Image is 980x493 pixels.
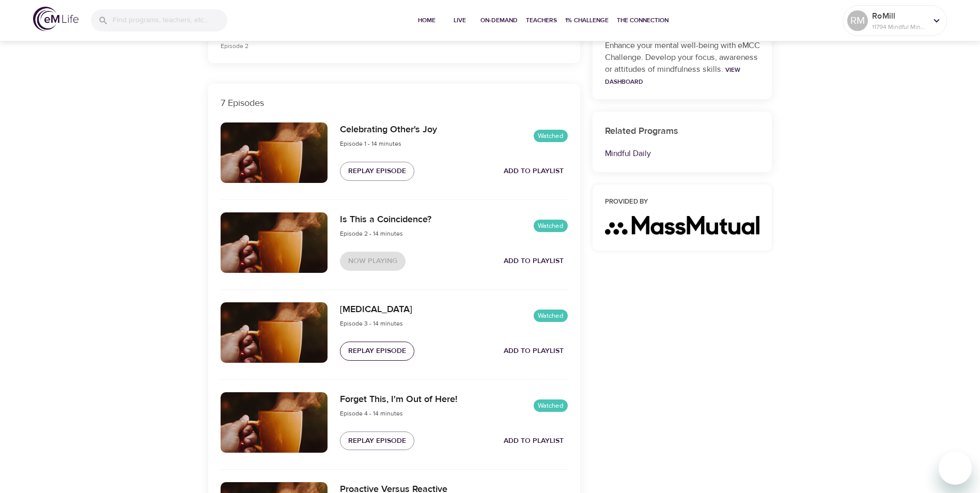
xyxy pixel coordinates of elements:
h6: Provided by [605,197,760,208]
span: Watched [534,221,568,231]
span: Episode 4 - 14 minutes [340,409,403,418]
span: Episode 1 - 14 minutes [340,140,401,148]
h6: Celebrating Other's Joy [340,122,437,137]
p: 11794 Mindful Minutes [872,22,927,32]
span: Live [447,15,472,26]
div: RM [847,10,868,31]
span: Episode 3 - 14 minutes [340,319,403,328]
button: Replay Episode [340,342,414,361]
p: 7 Episodes [221,96,568,110]
a: Mindful Daily [605,148,651,159]
span: On-Demand [480,15,518,26]
span: Home [414,15,439,26]
p: RoMill [872,10,927,22]
h6: Is This a Coincidence? [340,212,431,227]
img: org_logo_175.jpg [605,216,760,235]
span: Add to Playlist [504,345,564,358]
button: Replay Episode [340,162,414,181]
span: Teachers [526,15,557,26]
span: Replay Episode [348,435,406,448]
span: 1% Challenge [565,15,609,26]
iframe: Button to launch messaging window [939,452,972,485]
input: Find programs, teachers, etc... [113,9,227,32]
h6: Related Programs [605,124,760,139]
span: Watched [534,131,568,141]
img: logo [33,7,79,31]
p: Enhance your mental well-being with eMCC Challenge. Develop your focus, awareness or attitudes of... [605,40,760,87]
button: Add to Playlist [500,252,568,271]
span: Episode 2 - 14 minutes [340,229,403,238]
span: Add to Playlist [504,435,564,448]
span: Replay Episode [348,165,406,178]
button: Add to Playlist [500,432,568,451]
p: Episode 2 [221,41,478,51]
span: Add to Playlist [504,165,564,178]
span: Add to Playlist [504,255,564,268]
h6: [MEDICAL_DATA] [340,302,412,317]
h6: Forget This, I'm Out of Here! [340,392,457,407]
span: Watched [534,401,568,411]
span: Replay Episode [348,345,406,358]
a: View Dashboard [605,66,740,86]
span: Watched [534,311,568,321]
button: Replay Episode [340,432,414,451]
button: Add to Playlist [500,342,568,361]
button: Add to Playlist [500,162,568,181]
span: The Connection [617,15,668,26]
